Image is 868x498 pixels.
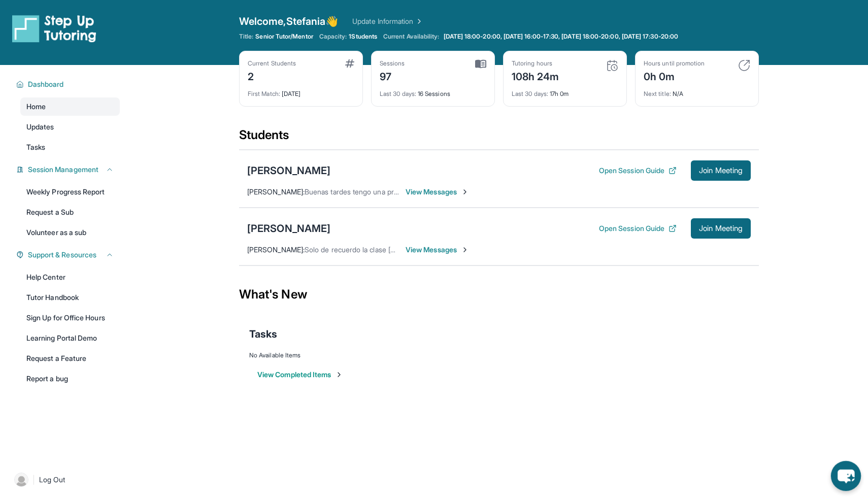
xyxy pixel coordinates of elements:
[239,272,759,317] div: What's New
[20,118,120,136] a: Updates
[26,102,46,112] span: Home
[32,474,35,486] span: |
[691,160,751,181] button: Join Meeting
[444,32,678,41] span: [DATE] 18:00-20:00, [DATE] 16:00-17:30, [DATE] 18:00-20:00, [DATE] 17:30-20:00
[239,14,338,28] span: Welcome, Stefania 👋
[599,165,677,176] button: Open Session Guide
[349,32,377,41] span: 1 Students
[383,32,439,41] span: Current Availability:
[248,59,296,68] div: Current Students
[305,245,514,254] span: Solo de recuerdo la clase [PERSON_NAME] as de las 5:00 a 6:00
[239,32,253,41] span: Title:
[239,127,759,149] div: Students
[248,84,354,98] div: [DATE]
[249,327,277,341] span: Tasks
[20,97,120,116] a: Home
[248,90,280,97] span: First Match :
[10,469,120,491] a: |Log Out
[12,14,96,43] img: logo
[257,370,343,380] button: View Completed Items
[14,473,28,487] img: user-img
[345,59,354,68] img: card
[461,246,469,254] img: Chevron-Right
[319,32,347,41] span: Capacity:
[380,59,405,68] div: Sessions
[738,59,750,72] img: card
[24,164,114,175] button: Session Management
[380,84,486,98] div: 16 Sessions
[406,187,469,197] span: View Messages
[20,183,120,201] a: Weekly Progress Report
[699,225,743,231] span: Join Meeting
[512,59,559,68] div: Tutoring hours
[247,245,305,254] span: [PERSON_NAME] :
[599,223,677,234] button: Open Session Guide
[644,68,705,84] div: 0h 0m
[305,187,626,196] span: Buenas tardes tengo una pregunta va a [PERSON_NAME] tutoría hoy porque mi niño está conectado
[352,16,423,26] a: Update Information
[644,84,750,98] div: N/A
[512,84,618,98] div: 17h 0m
[20,329,120,347] a: Learning Portal Demo
[691,218,751,239] button: Join Meeting
[24,79,114,89] button: Dashboard
[26,122,54,132] span: Updates
[512,90,548,97] span: Last 30 days :
[248,68,296,84] div: 2
[249,351,749,359] div: No Available Items
[380,90,416,97] span: Last 30 days :
[512,68,559,84] div: 108h 24m
[475,59,486,69] img: card
[20,288,120,307] a: Tutor Handbook
[461,188,469,196] img: Chevron-Right
[380,68,405,84] div: 97
[606,59,618,72] img: card
[39,475,65,485] span: Log Out
[28,164,98,175] span: Session Management
[24,250,114,260] button: Support & Resources
[20,223,120,242] a: Volunteer as a sub
[644,59,705,68] div: Hours until promotion
[442,32,680,41] a: [DATE] 18:00-20:00, [DATE] 16:00-17:30, [DATE] 18:00-20:00, [DATE] 17:30-20:00
[20,349,120,368] a: Request a Feature
[831,461,861,491] button: chat-button
[28,79,64,89] span: Dashboard
[413,16,423,26] img: Chevron Right
[644,90,671,97] span: Next title :
[255,32,313,41] span: Senior Tutor/Mentor
[20,203,120,221] a: Request a Sub
[20,370,120,388] a: Report a bug
[20,309,120,327] a: Sign Up for Office Hours
[20,268,120,286] a: Help Center
[247,221,330,236] div: [PERSON_NAME]
[20,138,120,156] a: Tasks
[699,168,743,174] span: Join Meeting
[28,250,96,260] span: Support & Resources
[247,163,330,178] div: [PERSON_NAME]
[26,142,45,152] span: Tasks
[247,187,305,196] span: [PERSON_NAME] :
[406,245,469,255] span: View Messages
